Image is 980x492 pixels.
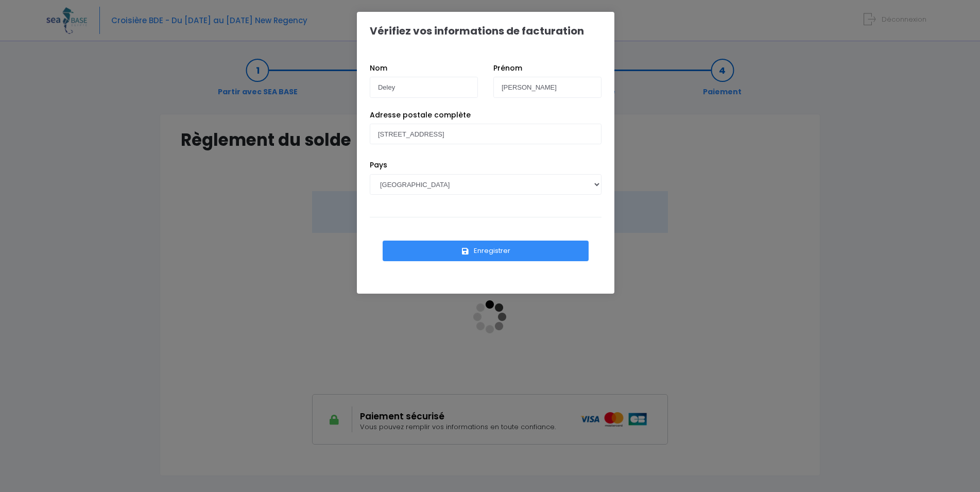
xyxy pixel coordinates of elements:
[493,63,522,74] label: Prénom
[370,63,387,74] label: Nom
[370,110,471,121] label: Adresse postale complète
[370,160,387,171] label: Pays
[383,241,589,261] button: Enregistrer
[370,25,584,37] h1: Vérifiez vos informations de facturation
